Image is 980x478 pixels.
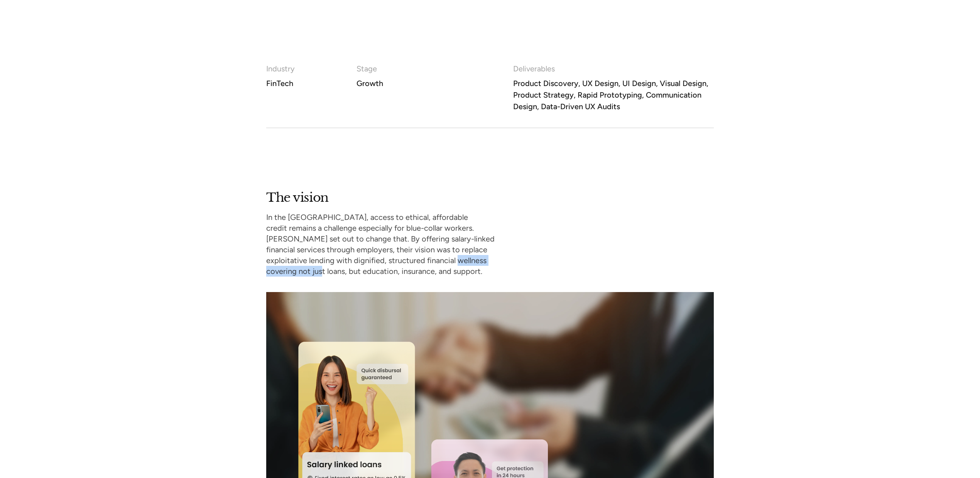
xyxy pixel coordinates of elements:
h3: Deliverables [513,63,714,74]
h3: Industry [266,63,295,74]
h3: Stage [357,63,383,74]
h4: Product Discovery, UX Design, UI Design, Visual Design, Product Strategy, Rapid Prototyping, Comm... [513,78,714,112]
p: In the [GEOGRAPHIC_DATA], access to ethical, affordable credit remains a challenge especially for... [266,212,532,277]
h4: FinTech [266,78,295,89]
h4: Growth [357,78,383,89]
h2: The vision [266,190,328,206]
